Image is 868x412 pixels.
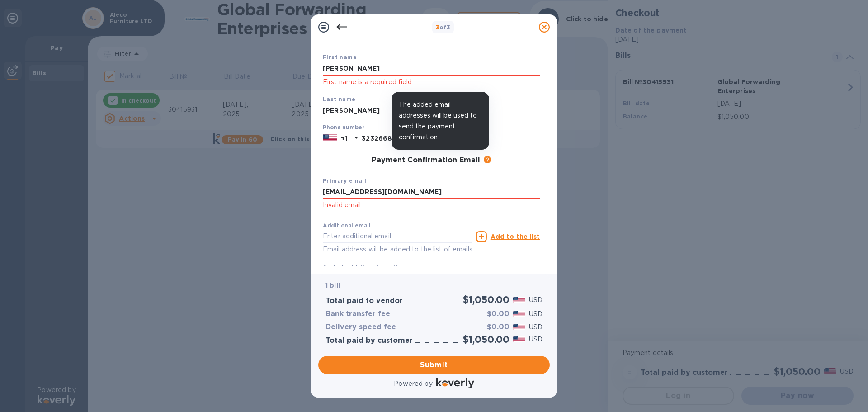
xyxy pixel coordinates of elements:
[341,134,347,143] p: +1
[372,156,480,165] h3: Payment Confirmation Email
[487,310,509,318] h3: $0.00
[529,309,542,319] p: USD
[323,223,371,228] label: Additional email
[463,334,509,345] h2: $1,050.00
[323,77,540,87] p: First name is a required field
[394,379,432,388] p: Powered by
[323,104,540,118] input: Enter your last name
[318,356,550,374] button: Submit
[529,295,542,305] p: USD
[323,96,356,103] b: Last name
[325,297,403,305] h3: Total paid to vendor
[325,323,396,331] h3: Delivery speed fee
[323,244,472,255] p: Email address will be added to the list of emails
[513,297,525,303] img: USD
[323,185,540,199] input: Enter your primary name
[513,324,525,330] img: USD
[487,323,509,331] h3: $0.00
[436,378,474,388] img: Logo
[325,360,542,370] span: Submit
[362,132,540,145] input: Enter your phone number
[325,310,390,318] h3: Bank transfer fee
[325,336,413,345] h3: Total paid by customer
[323,62,540,76] input: Enter your first name
[325,282,340,289] b: 1 bill
[529,335,542,344] p: USD
[436,24,451,31] b: of 3
[323,54,357,61] b: First name
[529,322,542,332] p: USD
[323,125,364,131] label: Phone number
[323,230,472,243] input: Enter additional email
[323,133,337,143] img: US
[436,24,439,31] span: 3
[323,264,401,270] b: Added additional emails
[323,177,366,184] b: Primary email
[491,233,540,240] u: Add to the list
[513,336,525,342] img: USD
[513,311,525,317] img: USD
[463,294,509,305] h2: $1,050.00
[323,200,540,210] p: Invalid email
